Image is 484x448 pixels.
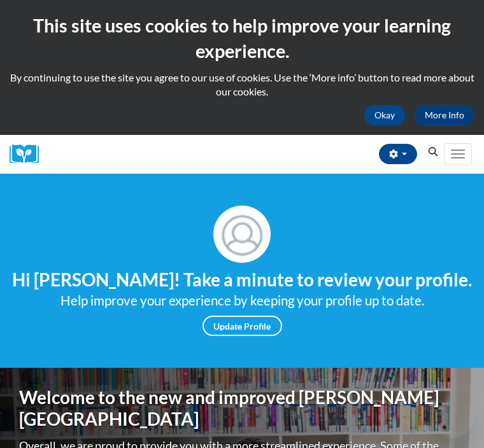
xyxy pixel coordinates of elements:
div: Main menu [443,135,474,174]
p: By continuing to use the site you agree to our use of cookies. Use the ‘More info’ button to read... [10,71,474,99]
img: Profile Image [213,206,271,263]
img: Logo brand [10,144,48,164]
iframe: Close message [337,367,362,392]
button: Account Settings [379,144,417,164]
a: More Info [415,105,474,125]
a: Update Profile [203,316,282,336]
div: Help improve your experience by keeping your profile up to date. [10,290,474,311]
button: Search [423,144,443,160]
a: Cox Campus [10,144,48,164]
button: Okay [364,105,405,125]
h4: Hi [PERSON_NAME]! Take a minute to review your profile. [10,269,474,291]
h2: This site uses cookies to help improve your learning experience. [10,13,474,64]
h1: Welcome to the new and improved [PERSON_NAME][GEOGRAPHIC_DATA] [19,387,465,430]
iframe: Button to launch messaging window [433,397,474,438]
